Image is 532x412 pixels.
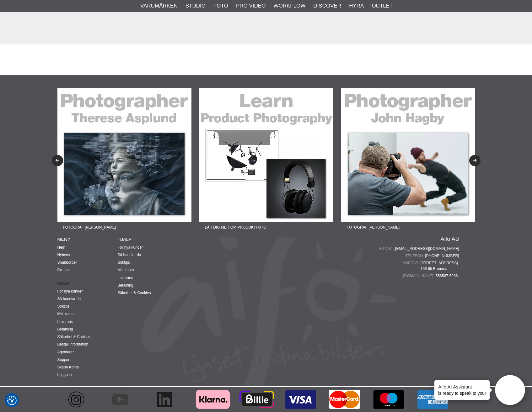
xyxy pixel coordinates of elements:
[118,283,133,288] a: Betalning
[371,387,406,412] img: Maestro
[199,88,333,222] img: Annons:22-07F banner-sidfot-learn-product.jpg
[57,312,74,316] a: Mitt konto
[57,297,81,301] a: Så handlar du
[57,327,73,331] a: Betalning
[57,222,121,233] span: Fotograf [PERSON_NAME]
[283,387,318,412] img: Visa
[57,365,79,369] a: Skapa Konto
[118,245,143,250] a: För nya kunder
[438,383,486,390] h4: Aifo AI Assistant
[379,246,395,251] span: E-post:
[57,342,89,346] a: Beställ information
[52,155,63,166] button: Previous
[145,387,189,412] a: Aifo - Linkedin
[313,2,341,10] a: Discover
[57,281,118,286] strong: Hjälp
[395,246,459,251] a: [EMAIL_ADDRESS][DOMAIN_NAME]
[273,2,305,10] a: Workflow
[67,387,86,412] img: Aifo - Instagram
[57,289,83,293] a: För nya kunder
[57,387,101,412] a: Aifo - Instagram
[341,222,405,233] span: Fotograf [PERSON_NAME]
[469,155,481,166] button: Next
[7,395,17,406] button: Samtyckesinställningar
[118,268,134,272] a: Mitt konto
[239,387,274,412] img: Billie
[101,387,145,412] a: Aifo - YouTube
[440,236,459,242] a: Aifo AB
[421,260,459,272] span: [STREET_ADDRESS] 168 65 Bromma
[57,88,191,233] a: Annons:22-06F banner-sidfot-therese.jpgFotograf [PERSON_NAME]
[7,396,17,405] img: Revisit consent button
[118,291,151,295] a: Säkerhet & Cookies
[57,253,71,257] a: Nyheter
[415,387,450,412] img: American Express
[403,273,435,279] span: [DOMAIN_NAME]:
[57,304,70,309] a: Söktips
[118,236,178,242] h4: Hjälp
[372,2,393,10] a: Outlet
[236,2,266,10] a: Pro Video
[111,387,130,412] img: Aifo - YouTube
[213,2,228,10] a: Foto
[155,387,174,412] img: Aifo - Linkedin
[185,2,206,10] a: Studio
[57,357,71,362] a: Support
[57,350,74,354] a: Agenturer
[341,88,475,222] img: Annons:22-08F banner-sidfot-john.jpg
[349,2,364,10] a: Hyra
[425,253,459,259] a: [PHONE_NUMBER]
[403,260,421,266] span: Adress:
[199,88,333,233] a: Annons:22-07F banner-sidfot-learn-product.jpgLär dig mer om produktfoto
[434,380,490,400] div: is ready to speak to you!
[406,253,425,259] span: Telefon:
[57,335,91,339] a: Säkerhet & Cookies
[327,387,362,412] img: MasterCard
[196,387,230,412] img: Klarna
[118,276,133,280] a: Leverans
[436,273,459,279] span: 556567-5286
[57,260,77,265] a: Snabborder
[57,245,65,250] a: Hem
[57,320,73,324] a: Leverans
[140,2,178,10] a: Varumärken
[57,236,118,242] h4: Meny
[118,260,130,265] a: Söktips
[57,372,72,377] a: Logga in
[199,222,272,233] span: Lär dig mer om produktfoto
[57,268,70,272] a: Om oss
[57,88,191,222] img: Annons:22-06F banner-sidfot-therese.jpg
[118,253,141,257] a: Så handlar du
[341,88,475,233] a: Annons:22-08F banner-sidfot-john.jpgFotograf [PERSON_NAME]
